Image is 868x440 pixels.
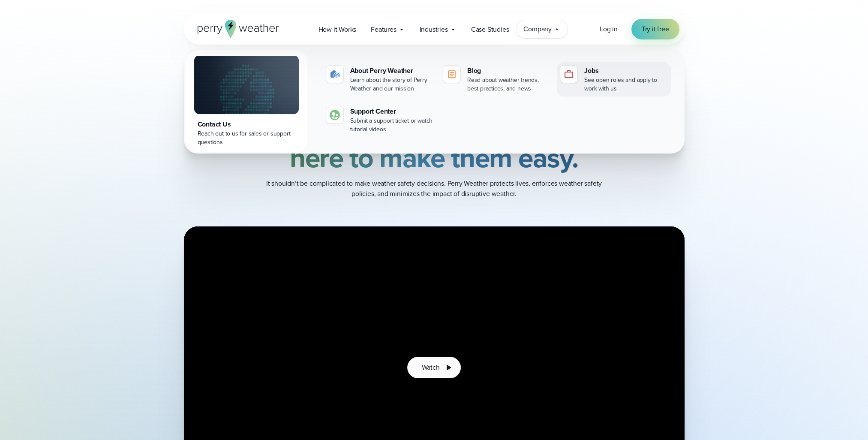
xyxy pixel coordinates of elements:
div: Contact Us [198,119,295,130]
a: Try it free [631,19,679,39]
span: Watch [421,362,439,373]
img: about-icon.svg [330,69,340,79]
a: Contact Us Reach out to us for sales or support questions [186,50,307,152]
a: Blog Read about weather trends, best practices, and news [440,62,553,96]
span: How it Works [318,24,357,35]
div: Blog [467,66,550,76]
div: Learn about the story of Perry Weather and our mission [350,76,433,93]
span: Try it free [642,24,669,34]
div: Reach out to us for sales or support questions [198,130,295,147]
a: How it Works [311,21,364,38]
div: See open roles and apply to work with us [584,76,667,93]
a: Case Studies [464,21,517,38]
img: blog-icon.svg [447,69,457,79]
div: About Perry Weather [350,66,433,76]
div: Submit a support ticket or watch tutorial videos [350,117,433,134]
span: Case Studies [471,24,509,35]
p: It shouldn’t be complicated to make weather safety decisions. Perry Weather protects lives, enfor... [263,178,606,199]
a: Support Center Submit a support ticket or watch tutorial videos [323,103,436,137]
a: Log in [600,24,618,34]
h2: Weather safety decisions can be difficult. [227,89,642,172]
img: jobs-icon-1.svg [564,69,574,79]
span: Industries [420,24,448,35]
a: Jobs See open roles and apply to work with us [557,62,670,96]
div: Read about weather trends, best practices, and news [467,76,550,93]
img: contact-icon.svg [330,110,340,120]
div: Support Center [350,106,433,117]
a: About Perry Weather Learn about the story of Perry Weather and our mission [323,62,436,96]
div: Jobs [584,66,667,76]
span: Log in [600,24,618,34]
button: Watch [407,357,460,378]
span: Features [371,24,396,35]
span: Company [523,24,552,34]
